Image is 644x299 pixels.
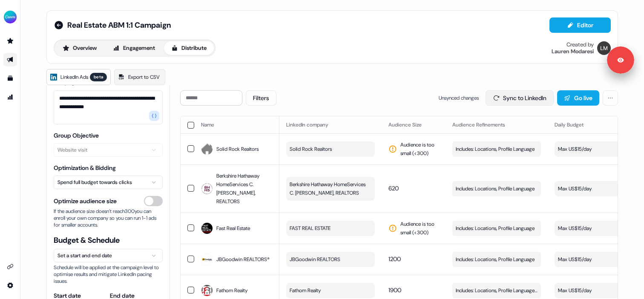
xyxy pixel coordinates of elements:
a: Go to attribution [3,90,17,104]
span: Unsynced changes [439,94,479,102]
a: Export to CSV [114,69,165,85]
button: Max US$15/day [555,252,643,267]
a: Go to templates [3,72,17,85]
button: Includes: Locations, Profile Language [452,181,541,196]
span: Audience is too small (< 300 ) [400,220,439,237]
div: beta [90,73,107,81]
span: Includes: Locations, Profile Language [456,255,535,264]
label: Optimization & Bidding [54,164,116,172]
span: 620 [388,184,399,192]
button: Berkshire Hathaway HomeServices C. [PERSON_NAME], REALTORS [286,177,375,201]
span: Fathom Realty [290,286,321,295]
span: Real Estate ABM 1:1 Campaign [67,20,171,30]
span: JBGoodwin REALTORS® [216,255,270,264]
button: JBGoodwin REALTORS [286,252,375,267]
span: LinkedIn Ads [60,73,88,81]
button: FAST REAL ESTATE [286,221,375,236]
span: 1900 [388,286,401,294]
button: Max US$15/day [555,221,643,236]
button: Max US$15/day [555,141,643,157]
img: Lauren [597,41,611,55]
button: More actions [603,90,618,106]
th: Name [194,116,279,133]
span: FAST REAL ESTATE [290,224,331,233]
button: Includes: Locations, Profile Language [452,141,541,157]
span: Optimize audience size [54,197,117,205]
button: Distribute [164,41,214,55]
span: JBGoodwin REALTORS [290,255,340,264]
a: Editor [549,22,611,31]
a: Go to integrations [3,279,17,292]
div: Lauren Modaresi [552,48,594,55]
a: Go to integrations [3,260,17,273]
button: Includes: Locations, Profile Language [452,221,541,236]
span: Budget & Schedule [54,235,163,245]
span: Berkshire Hathaway HomeServices C. [PERSON_NAME], REALTORS [290,180,370,197]
th: Audience Refinements [446,116,548,133]
span: Solid Rock Realtors [216,145,259,153]
button: Includes: Locations, Profile Language [452,252,541,267]
span: Schedule will be applied at the campaign level to optimise results and mitigate LinkedIn pacing i... [54,264,163,285]
button: Includes: Locations, Profile Language, Job Functions / Excludes: Job Levels [452,283,541,298]
span: 1200 [388,255,401,263]
button: Overview [55,41,104,55]
button: Fathom Realty [286,283,375,298]
button: Optimize audience size [144,196,163,206]
span: If the audience size doesn’t reach 300 you can enroll your own company so you can run 1-1 ads for... [54,208,163,228]
button: Editor [549,17,611,33]
a: Go to outbound experience [3,53,17,66]
button: Max US$15/day [555,283,643,298]
button: Max US$15/day [555,181,643,196]
button: Engagement [106,41,162,55]
span: Includes: Locations, Profile Language [456,224,535,233]
button: Filters [246,90,276,106]
span: Export to CSV [128,73,160,81]
span: Includes: Locations, Profile Language [456,145,535,153]
span: Berkshire Hathaway HomeServices C. [PERSON_NAME], REALTORS [216,172,273,206]
th: LinkedIn company [279,116,382,133]
span: Audience is too small (< 300 ) [400,141,439,158]
div: Created by [566,41,594,48]
a: LinkedIn Adsbeta [46,69,111,85]
label: Group Objective [54,132,99,139]
a: Go to prospects [3,34,17,48]
span: Fast Real Estate [216,224,250,233]
span: Includes: Locations, Profile Language, Job Functions / Excludes: Job Levels [456,286,538,295]
button: Go live [557,90,599,106]
span: Fathom Realty [216,286,247,295]
span: Solid Rock Realtors [290,145,332,153]
th: Audience Size [382,116,446,133]
span: Includes: Locations, Profile Language [456,184,535,193]
button: Solid Rock Realtors [286,141,375,157]
button: Sync to LinkedIn [486,90,554,106]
